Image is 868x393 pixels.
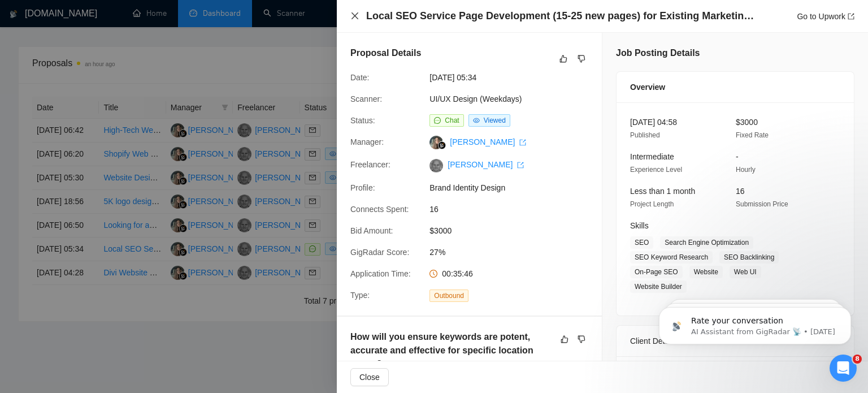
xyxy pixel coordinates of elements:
span: [DATE] 05:34 [429,71,599,84]
span: 16 [736,187,745,196]
h5: How will you ensure keywords are potent, accurate and effective for specific location pages? [350,330,553,371]
span: Status: [350,116,375,125]
span: Skills [630,221,649,230]
span: SEO Keyword Research [630,251,713,264]
div: Client Details [630,326,840,356]
span: Fixed Rate [736,131,769,139]
button: Close [350,368,389,386]
span: [DATE] 04:58 [630,118,677,127]
span: Project Length [630,200,674,208]
span: Freelancer: [350,160,390,169]
span: Experience Level [630,166,682,174]
span: Brand Identity Design [429,182,599,194]
a: [PERSON_NAME] export [448,160,524,169]
span: 00:35:46 [442,269,473,278]
button: dislike [575,52,588,66]
span: Search Engine Optimization [660,236,753,249]
span: SEO Backlinking [719,251,779,264]
span: eye [473,117,480,124]
span: export [519,139,526,146]
span: Web UI [730,266,761,278]
span: On-Page SEO [630,266,683,278]
h5: Job Posting Details [616,46,700,60]
span: Close [359,371,380,383]
span: - [736,152,739,161]
span: $3000 [736,118,758,127]
a: UI/UX Design (Weekdays) [429,94,522,103]
span: Outbound [429,290,468,302]
span: 16 [429,203,599,215]
span: Type: [350,291,370,300]
span: dislike [578,335,585,344]
h4: Local SEO Service Page Development (15-25 new pages) for Existing Marketing Agency Website! [366,9,756,23]
iframe: Intercom notifications message [642,283,868,362]
span: Published [630,131,660,139]
button: dislike [575,332,588,346]
span: dislike [578,54,585,63]
span: Intermediate [630,152,674,161]
span: Connects Spent: [350,205,409,214]
button: like [558,332,571,346]
span: Bid Amount: [350,226,393,235]
span: Hourly [736,166,756,174]
span: GigRadar Score: [350,248,409,257]
iframe: Intercom live chat [830,355,857,382]
span: $3000 [429,224,599,237]
h5: Proposal Details [350,46,421,60]
span: clock-circle [429,270,437,278]
span: 27% [429,246,599,258]
span: Overview [630,81,665,93]
span: message [434,117,441,124]
span: Less than 1 month [630,187,695,196]
span: Viewed [484,116,506,124]
img: c1KMYbSUufEWBls0-Guyemiimam7xLkkpV9MGfcmiomLFdC9vGXT7BBDYSdkZD-0uq [429,159,443,172]
span: SEO [630,236,653,249]
span: Manager: [350,137,384,146]
span: 8 [853,355,862,364]
span: Submission Price [736,200,788,208]
span: Scanner: [350,94,382,103]
span: Chat [445,116,459,124]
span: Website Builder [630,280,687,293]
span: Profile: [350,183,375,192]
span: export [517,162,524,169]
span: export [848,13,854,20]
span: Website [689,266,723,278]
button: like [557,52,570,66]
button: Close [350,11,359,21]
span: Application Time: [350,269,411,278]
span: close [350,11,359,20]
span: like [559,54,567,63]
span: Date: [350,73,369,82]
span: like [561,335,568,344]
a: Go to Upworkexport [797,12,854,21]
a: [PERSON_NAME] export [450,137,526,146]
img: gigradar-bm.png [438,141,446,149]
